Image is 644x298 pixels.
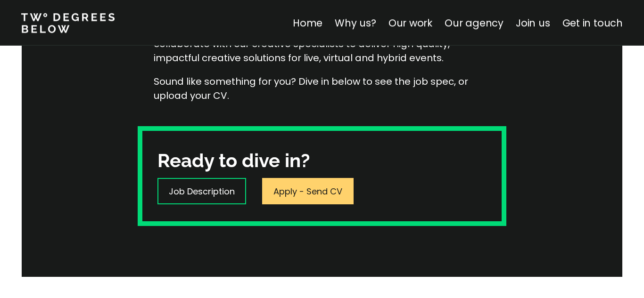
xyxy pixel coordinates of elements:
p: Apply - Send CV [273,185,342,198]
a: Why us? [335,16,376,30]
a: Our agency [445,16,504,30]
a: Join us [516,16,550,30]
h3: Ready to dive in? [157,148,310,173]
a: Apply - Send CV [262,178,354,204]
a: Home [293,16,322,30]
a: Our work [388,16,432,30]
p: Sound like something for you? Dive in below to see the job spec, or upload your CV. [154,74,491,103]
a: Get in touch [562,16,623,30]
a: Job Description [157,178,246,204]
p: Job Description [169,185,235,198]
